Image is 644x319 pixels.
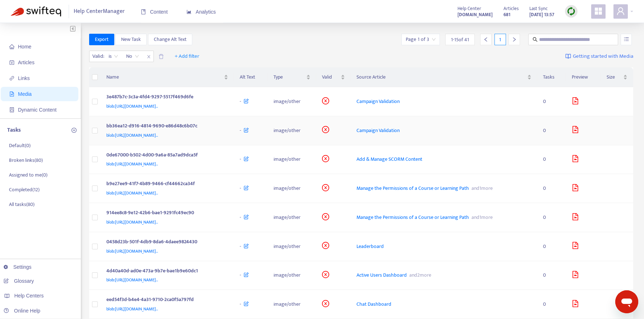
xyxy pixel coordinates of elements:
[106,73,222,81] span: Name
[543,300,561,308] div: 0
[572,271,579,278] span: file-image
[543,243,561,250] div: 0
[322,155,329,162] span: close-circle
[9,107,14,112] span: container
[72,128,77,133] span: plus-circle
[356,126,400,135] span: Campaign Validation
[573,52,633,61] span: Getting started with Media
[268,203,316,232] td: image/other
[529,11,554,19] strong: [DATE] 13:57
[494,34,506,45] div: 1
[106,238,226,247] div: 0458d23b-501f-4db9-8da6-4daee9824430
[14,293,44,299] span: Help Centers
[18,44,31,50] span: Home
[356,184,469,192] span: Manage the Permissions of a Course or Learning Path
[106,248,158,255] span: blob:[URL][DOMAIN_NAME]..
[543,184,561,192] div: 0
[543,98,561,105] div: 0
[115,34,147,45] button: New Task
[268,261,316,290] td: image/other
[356,155,422,163] span: Add & Manage SCORM Content
[601,67,633,87] th: Size
[106,180,226,189] div: b9e27ee9-41f7-4b89-9466-cf44662ca34f
[106,219,158,226] span: blob:[URL][DOMAIN_NAME]..
[451,36,469,43] span: 1 - 15 of 41
[158,54,164,59] span: delete
[144,52,153,61] span: close
[543,271,561,279] div: 0
[126,51,139,62] span: No
[322,126,329,133] span: close-circle
[607,73,622,81] span: Size
[18,91,32,97] span: Media
[106,189,158,197] span: blob:[URL][DOMAIN_NAME]..
[9,186,40,193] p: Completed ( 12 )
[106,305,158,313] span: blob:[URL][DOMAIN_NAME]..
[615,290,638,313] iframe: Button to launch messaging window
[572,213,579,220] span: file-image
[356,73,526,81] span: Source Article
[106,103,158,110] span: blob:[URL][DOMAIN_NAME]..
[322,184,329,191] span: close-circle
[624,37,629,42] span: unordered-list
[565,53,571,59] img: image-link
[148,34,192,45] button: Change Alt Text
[106,276,158,283] span: blob:[URL][DOMAIN_NAME]..
[89,34,114,45] button: Export
[106,151,226,160] div: 0de67000-b502-4d00-9a6a-85a7ad9dca5f
[9,156,43,164] p: Broken links ( 80 )
[322,242,329,249] span: close-circle
[543,155,561,163] div: 0
[154,36,187,43] span: Change Alt Text
[9,44,14,49] span: home
[543,214,561,221] div: 0
[121,36,141,43] span: New Task
[268,232,316,261] td: image/other
[268,174,316,203] td: image/other
[594,7,603,15] span: appstore
[322,213,329,220] span: close-circle
[268,67,316,87] th: Type
[356,213,469,221] span: Manage the Permissions of a Course or Learning Path
[572,184,579,191] span: file-image
[18,107,56,113] span: Dynamic Content
[457,5,481,13] span: Help Center
[9,201,34,208] p: All tasks ( 80 )
[572,300,579,307] span: file-image
[234,67,268,87] th: Alt Text
[503,5,519,13] span: Articles
[273,73,305,81] span: Type
[240,97,241,105] span: -
[240,213,241,221] span: -
[106,209,226,218] div: 914ee8c8-9e12-42b6-bae1-9291fc49ec90
[106,93,226,102] div: 3e487b7c-3c3a-4fd4-9297-5517f469d6fe
[322,97,329,104] span: close-circle
[4,278,34,284] a: Glossary
[537,67,566,87] th: Tasks
[95,36,109,43] span: Export
[9,142,31,149] p: Default ( 0 )
[141,9,146,14] span: book
[572,126,579,133] span: file-image
[240,184,241,192] span: -
[9,60,14,65] span: account-book
[316,67,351,87] th: Valid
[512,37,517,42] span: right
[483,37,488,42] span: left
[240,155,241,163] span: -
[567,7,576,16] img: sync.dc5367851b00ba804db3.png
[356,271,407,279] span: Active Users Dashboard
[106,122,226,131] div: bb36ea12-d916-4814-9690-e86d48c6b07c
[457,11,493,19] strong: [DOMAIN_NAME]
[268,290,316,319] td: image/other
[351,67,537,87] th: Source Article
[543,127,561,135] div: 0
[11,6,61,17] img: Swifteq
[101,67,234,87] th: Name
[74,5,125,18] span: Help Center Manager
[9,92,14,97] span: file-image
[572,242,579,249] span: file-image
[529,5,548,13] span: Last Sync
[565,51,633,62] a: Getting started with Media
[503,11,510,19] strong: 681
